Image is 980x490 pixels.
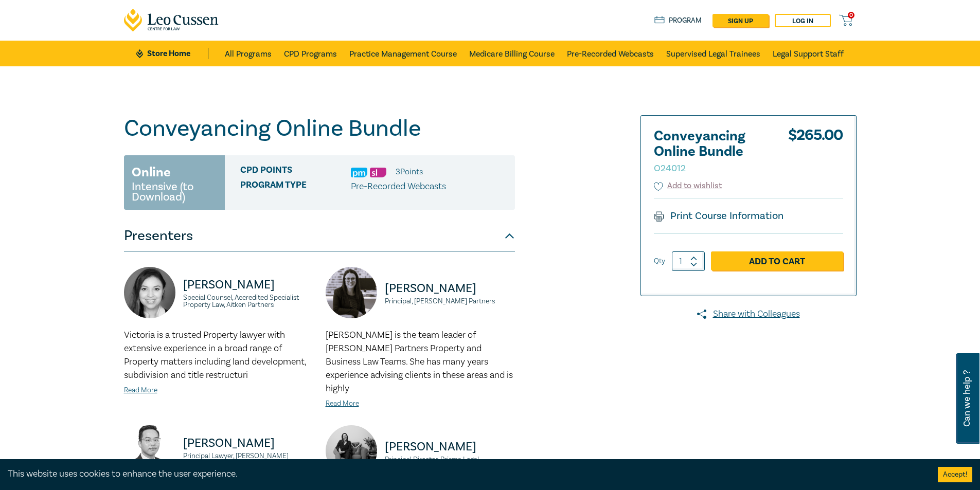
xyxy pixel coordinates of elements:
small: Principal, [PERSON_NAME] Partners [385,298,515,305]
button: Add to wishlist [654,180,722,192]
p: [PERSON_NAME] [183,277,313,293]
div: $ 265.00 [788,129,843,180]
a: Read More [326,399,359,408]
img: Substantive Law [370,168,386,177]
a: sign up [712,14,769,27]
small: Special Counsel, Accredited Specialist Property Law, Aitken Partners [183,294,313,308]
div: This website uses cookies to enhance the user experience. [8,467,922,481]
p: Pre-Recorded Webcasts [351,180,446,193]
h2: Conveyancing Online Bundle [654,129,767,175]
span: [PERSON_NAME] is the team leader of [PERSON_NAME] Partners Property and Business Law Teams. She h... [326,329,513,394]
a: Medicare Billing Course [469,41,555,66]
img: https://s3.ap-southeast-2.amazonaws.com/leo-cussen-store-production-content/Contacts/Bao%20Ngo/Ba... [124,425,175,477]
p: [PERSON_NAME] [183,435,313,451]
h1: Conveyancing Online Bundle [124,115,515,142]
img: https://s3.ap-southeast-2.amazonaws.com/leo-cussen-store-production-content/Contacts/Julie%20Maxf... [326,267,377,318]
span: Program type [240,180,351,193]
a: Program [654,15,702,26]
input: 1 [672,251,705,271]
a: Add to Cart [711,251,843,271]
a: Practice Management Course [349,41,457,66]
button: Accept cookies [938,467,972,482]
span: Can we help ? [962,359,972,438]
span: Victoria is a trusted Property lawyer with extensive experience in a broad range of Property matt... [124,329,306,381]
a: Print Course Information [654,209,784,223]
a: Store Home [136,48,208,59]
small: Principal Lawyer, [PERSON_NAME] Partners [183,452,313,467]
p: [PERSON_NAME] [385,439,515,455]
a: Share with Colleagues [640,307,857,321]
a: Pre-Recorded Webcasts [567,41,654,66]
a: Supervised Legal Trainees [666,41,760,66]
small: Principal Director, Prisma Legal [385,456,515,463]
small: O24012 [654,162,686,174]
li: 3 Point s [396,165,423,178]
a: Read More [124,386,157,395]
p: [PERSON_NAME] [385,280,515,297]
a: Legal Support Staff [773,41,844,66]
img: https://s3.ap-southeast-2.amazonaws.com/leo-cussen-store-production-content/Contacts/Anastasia%20... [326,425,377,477]
label: Qty [654,256,665,267]
img: Practice Management & Business Skills [351,168,367,177]
span: 0 [848,12,854,19]
button: Presenters [124,221,515,251]
small: Intensive (to Download) [132,182,217,202]
span: CPD Points [240,165,351,178]
a: Log in [775,14,831,27]
a: All Programs [225,41,272,66]
img: https://s3.ap-southeast-2.amazonaws.com/leo-cussen-store-production-content/Contacts/Victoria%20A... [124,267,175,318]
h3: Online [132,163,171,182]
a: CPD Programs [284,41,337,66]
